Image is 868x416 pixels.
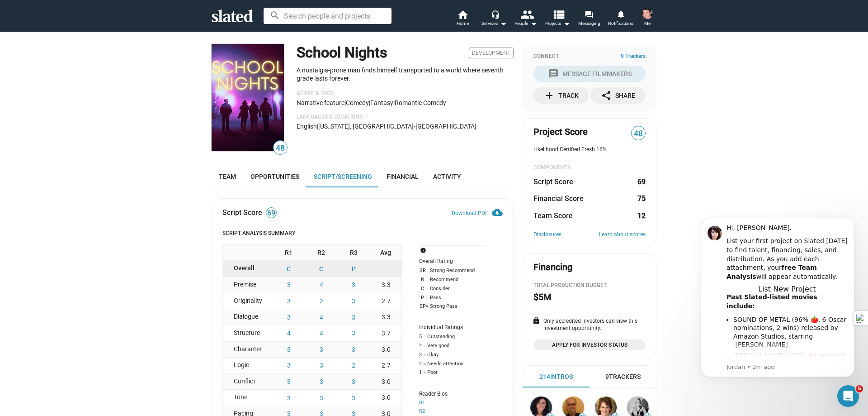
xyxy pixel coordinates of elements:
div: Overall Rating [419,258,486,265]
div: 3.3 [370,277,401,293]
div: Share [601,87,635,104]
a: Learn about scores [599,231,646,239]
button: 3 [337,325,370,341]
a: Home [447,9,478,29]
button: 3 [337,374,370,390]
button: People [510,9,542,29]
span: | [369,99,370,106]
div: = Recommend [419,276,486,283]
span: Opportunities [250,173,299,180]
span: C [419,285,426,292]
div: Avg [370,245,401,261]
sl-message-button: Message Filmmakers [533,66,646,82]
span: | [317,123,318,130]
button: Services [478,9,510,29]
span: Project Score [533,126,588,138]
mat-icon: lock [532,316,540,325]
a: Apply for Investor Status [533,339,646,350]
span: | [393,99,395,106]
div: Services [481,18,507,29]
span: SR [419,267,426,274]
button: 3 [273,309,305,325]
a: Financial [379,166,426,187]
div: Total Production budget [533,282,646,289]
dd: 75 [637,194,646,203]
button: Projects [542,9,573,29]
a: Team [212,166,243,187]
div: Track [544,87,579,104]
dt: Script Score [533,177,573,186]
div: Premise [223,277,273,293]
span: Development [469,48,514,58]
span: English [297,123,317,130]
mat-icon: home [457,9,468,20]
img: School Nights [212,44,284,151]
button: 4 [305,309,338,325]
a: Disclosures [533,231,561,239]
button: Share [590,87,646,104]
iframe: Intercom notifications message [687,206,868,411]
dt: Team Score [533,211,573,220]
div: Structure [223,325,273,341]
iframe: Intercom live chat [837,385,859,407]
span: | [344,99,346,106]
button: 4 [305,277,338,293]
div: 3.0 [370,374,401,390]
button: C [305,261,338,277]
div: 2.7 [370,293,401,309]
button: 3 [273,342,305,358]
button: Daniel FarrandsMe [637,6,658,30]
input: Search people and projects [264,8,392,24]
div: 3.0 [370,342,401,358]
div: Financing [533,261,572,273]
div: Only accredited investors can view this investment opportunity. [533,318,646,332]
span: Team [219,173,236,180]
div: 4 = Very good [419,342,486,349]
div: = Strong Pass [419,303,486,310]
span: Apply for Investor Status [539,340,640,349]
div: Overall [223,261,273,277]
span: [US_STATE], [GEOGRAPHIC_DATA] [318,123,414,130]
button: 3 [273,374,305,390]
span: Script/Screening [314,173,372,180]
button: 3 [305,374,338,390]
h2: $5M [533,291,551,303]
mat-icon: notifications [616,10,625,18]
div: Connect [533,53,646,60]
p: Languages & Locations [297,114,514,121]
div: Script Score [222,208,262,217]
p: A nostalgia-prone man finds himself transported to a world where seventh grade lasts forever. [297,66,514,83]
div: Reader Bios [419,391,486,398]
div: Individual Ratings [419,324,486,331]
mat-icon: message [548,68,559,79]
button: 3 [337,342,370,358]
div: 3.7 [370,325,401,341]
button: Track [533,87,589,104]
mat-icon: arrow_drop_down [498,18,509,29]
span: Notifications [608,18,633,29]
button: 3 [337,390,370,406]
a: Activity [426,166,468,187]
span: · [414,123,415,130]
span: 9 Trackers [621,53,646,60]
span: P [419,294,426,301]
button: 4 [305,325,338,341]
button: 3 [273,293,305,309]
button: C [273,261,305,277]
div: 1 = Poor [419,369,486,376]
div: Message Filmmakers [548,66,632,82]
span: Romantic Comedy [395,99,446,106]
div: 5 = Outstanding [419,333,486,340]
mat-icon: people [520,8,533,21]
h1: School Nights [297,43,387,62]
span: 48 [632,128,645,140]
